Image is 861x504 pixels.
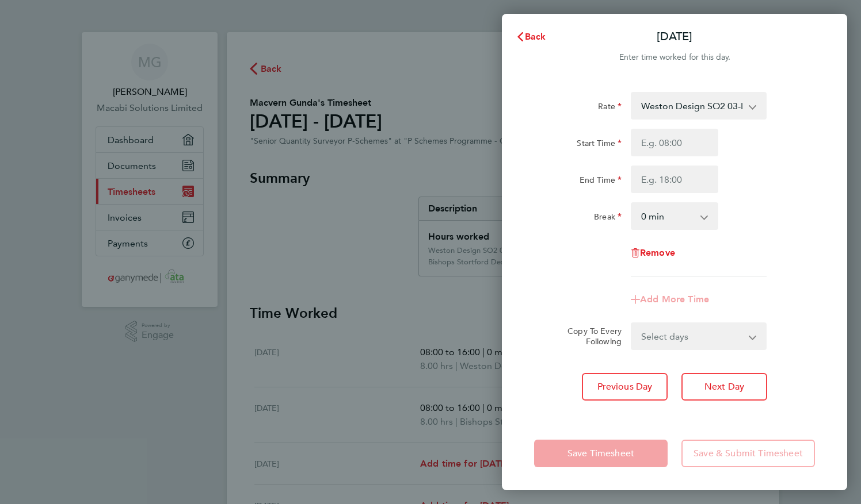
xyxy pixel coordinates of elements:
[657,29,692,45] p: [DATE]
[558,326,622,347] label: Copy To Every Following
[681,373,767,401] button: Next Day
[704,381,744,393] span: Next Day
[631,166,718,193] input: E.g. 18:00
[597,381,653,393] span: Previous Day
[577,138,622,152] label: Start Time
[504,25,558,48] button: Back
[631,129,718,156] input: E.g. 08:00
[631,248,675,257] button: Remove
[582,373,668,401] button: Previous Day
[598,101,622,115] label: Rate
[525,31,546,42] span: Back
[594,211,622,225] label: Break
[580,175,622,188] label: End Time
[502,51,847,64] div: Enter time worked for this day.
[640,247,675,258] span: Remove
